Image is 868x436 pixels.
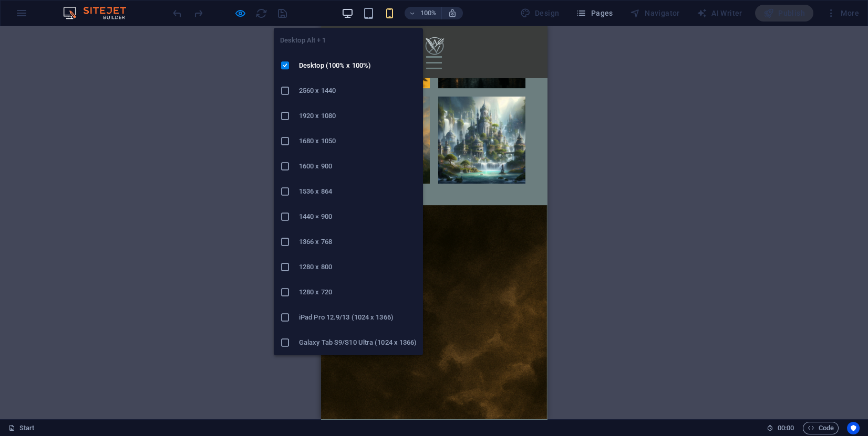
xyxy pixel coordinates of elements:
[299,160,417,173] h6: 1600 x 900
[299,135,417,147] h6: 1680 x 1050
[299,261,417,273] h6: 1280 x 800
[299,286,417,299] h6: 1280 x 720
[516,5,564,22] div: Design (Ctrl+Alt+Y)
[117,70,204,157] img: The City Of Djin. Shhhh.... You didn't hear it from me.
[60,7,139,19] img: Editor Logo
[778,422,794,434] span: 00 00
[785,424,787,432] span: :
[299,185,417,198] h6: 1536 x 864
[847,422,860,434] button: Usercentrics
[767,422,794,434] h6: Session time
[299,210,417,223] h6: 1440 × 900
[299,236,417,248] h6: 1366 x 768
[299,110,417,122] h6: 1920 x 1080
[572,5,617,22] button: Pages
[808,422,834,434] span: Code
[576,8,613,18] span: Pages
[22,70,109,157] img: Mount Olympus, home of the Elliniko pantheon
[299,84,417,97] h6: 2560 x 1440
[299,336,417,349] h6: Galaxy Tab S9/S10 Ultra (1024 x 1366)
[420,7,437,19] h6: 100%
[448,8,457,18] i: On resize automatically adjust zoom level to fit chosen device.
[299,59,417,72] h6: Desktop (100% x 100%)
[103,14,123,24] a: VauwrBooks Ltd.
[8,422,35,434] a: Click to cancel selection. Double-click to open Pages
[299,311,417,324] h6: iPad Pro 12.9/13 (1024 x 1366)
[405,7,442,19] button: 100%
[803,422,839,434] button: Code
